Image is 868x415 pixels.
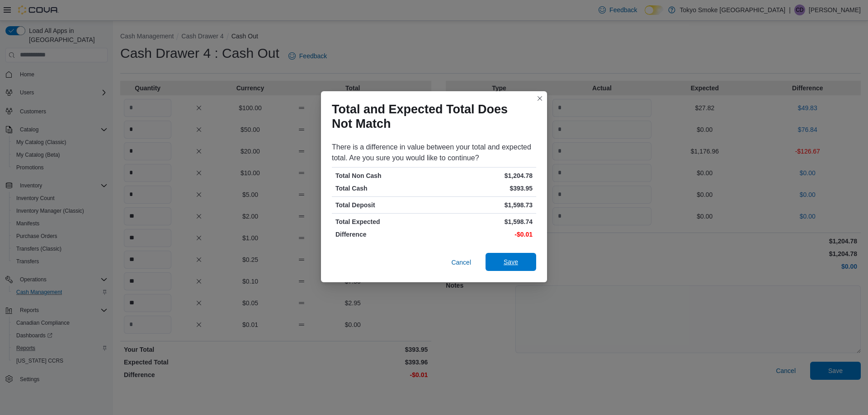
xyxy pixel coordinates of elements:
p: $1,598.73 [436,201,533,210]
p: Difference [335,230,432,239]
p: Total Expected [335,217,432,226]
p: -$0.01 [436,230,533,239]
button: Cancel [448,253,475,271]
button: Save [486,253,536,271]
p: Total Cash [335,184,432,193]
p: Total Deposit [335,201,432,210]
p: $1,598.74 [436,217,533,226]
h1: Total and Expected Total Does Not Match [332,102,529,131]
div: There is a difference in value between your total and expected total. Are you sure you would like... [332,142,536,163]
p: $393.95 [436,184,533,193]
p: $1,204.78 [436,171,533,180]
span: Cancel [451,258,471,267]
span: Save [504,257,518,266]
p: Total Non Cash [335,171,432,180]
button: Closes this modal window [534,93,545,104]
